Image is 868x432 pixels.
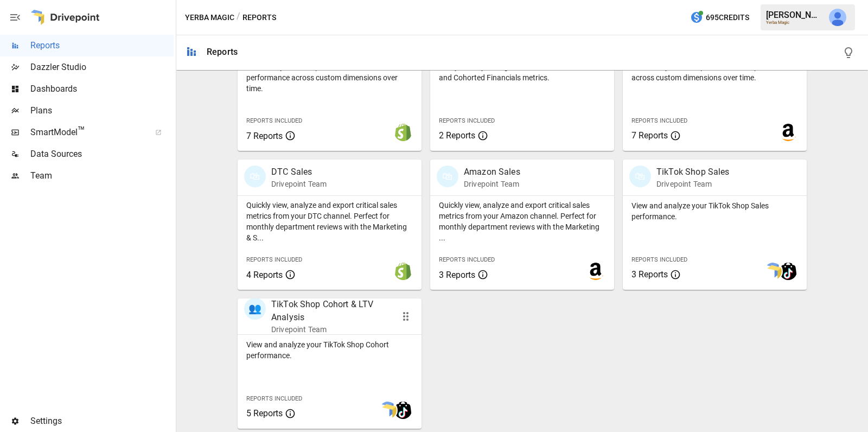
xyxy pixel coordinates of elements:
span: Plans [30,104,174,117]
img: tiktok [394,402,412,419]
span: Reports [30,39,174,52]
div: 🛍 [437,166,458,187]
p: View and analyze your TikTok Shop Cohort performance. [246,339,413,361]
img: amazon [587,263,604,280]
span: 5 Reports [246,408,283,418]
div: Reports [207,47,238,57]
button: Yerba Magic [185,11,234,24]
p: Drivepoint Team [464,179,520,189]
span: ™ [78,124,85,138]
span: Dashboards [30,82,174,96]
p: Amazon Sales [464,166,520,179]
p: Easily identify strengths and weaknesses for P&L and Cohorted Financials metrics. [439,61,605,83]
div: 👥 [244,298,266,320]
p: Quickly view, analyze and export critical sales metrics from your DTC channel. Perfect for monthl... [246,200,413,243]
p: DTC Sales [271,166,327,179]
p: View, analyze and export cohort LTV performance across custom dimensions over time. [631,61,798,83]
div: 🛍 [629,166,651,187]
img: smart model [764,263,782,280]
span: Reports Included [246,256,302,263]
span: Dazzler Studio [30,61,174,74]
div: 🛍 [244,166,266,187]
span: Reports Included [631,256,687,263]
img: shopify [394,263,412,280]
span: SmartModel [30,126,143,139]
img: shopify [394,124,412,141]
span: Reports Included [439,117,495,124]
button: Julie Wilton [822,2,853,33]
p: View and analyze your TikTok Shop Sales performance. [631,200,798,222]
span: Reports Included [246,117,302,124]
img: tiktok [780,263,797,280]
span: 7 Reports [631,130,668,141]
span: 4 Reports [246,270,283,280]
span: 3 Reports [439,270,475,280]
span: 695 Credits [706,11,749,24]
span: Reports Included [439,256,495,263]
div: Yerba Magic [766,20,822,25]
span: 7 Reports [246,131,283,141]
img: smart model [379,402,397,419]
button: 695Credits [686,8,754,28]
p: View, analyze and export cohort and LTV performance across custom dimensions over time. [246,61,413,94]
p: Drivepoint Team [271,324,387,335]
span: 3 Reports [631,269,668,279]
p: Drivepoint Team [271,179,327,189]
p: Drivepoint Team [656,179,730,189]
span: Data Sources [30,148,174,161]
p: Quickly view, analyze and export critical sales metrics from your Amazon channel. Perfect for mon... [439,200,605,243]
span: Settings [30,415,174,428]
div: [PERSON_NAME] [766,10,822,20]
img: amazon [780,124,797,141]
img: Julie Wilton [829,9,846,26]
span: Reports Included [246,395,302,402]
p: TikTok Shop Sales [656,166,730,179]
p: TikTok Shop Cohort & LTV Analysis [271,298,387,324]
span: Reports Included [631,117,687,124]
span: 2 Reports [439,130,475,141]
span: Team [30,169,174,182]
div: / [237,11,240,24]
